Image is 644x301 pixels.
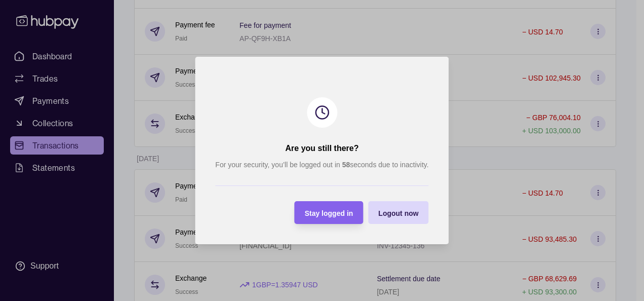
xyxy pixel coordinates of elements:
span: Logout now [378,209,418,217]
p: For your security, you’ll be logged out in seconds due to inactivity. [215,159,428,170]
strong: 58 [342,161,350,169]
span: Stay logged in [305,209,353,217]
button: Stay logged in [295,201,364,224]
h2: Are you still there? [286,143,359,154]
button: Logout now [368,201,428,224]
